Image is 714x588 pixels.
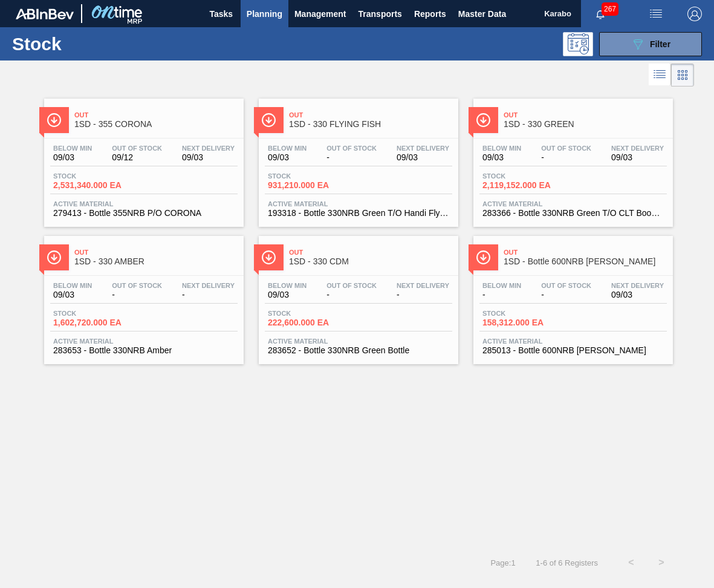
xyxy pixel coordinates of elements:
span: 1 - 6 of 6 Registers [534,558,598,567]
span: - [482,290,521,299]
span: Out Of Stock [112,145,162,152]
img: Ícone [476,113,491,128]
span: Active Material [482,338,664,345]
span: Out [289,249,452,256]
span: 1,602,720.000 EA [53,318,138,327]
span: Below Min [53,282,92,289]
span: Stock [53,310,138,317]
span: Master Data [458,7,506,21]
img: TNhmsLtSVTkK8tSr43FrP2fwEKptu5GPRR3wAAAABJRU5ErkJggg== [16,8,74,19]
img: Ícone [261,250,276,265]
span: Next Delivery [182,145,235,152]
button: > [646,547,677,578]
span: 09/03 [182,153,235,162]
span: 283366 - Bottle 330NRB Green T/O CLT Booster [482,209,664,218]
span: - [326,290,377,299]
button: Filter [599,32,702,56]
span: Next Delivery [611,282,664,289]
span: Out [289,111,452,119]
span: Page : 1 [490,558,515,567]
span: - [182,290,235,299]
a: ÍconeOut1SD - Bottle 600NRB [PERSON_NAME]Below Min-Out Of Stock-Next Delivery09/03Stock158,312.00... [464,227,679,364]
span: 09/03 [482,153,521,162]
span: Next Delivery [182,282,235,289]
span: Stock [482,310,567,317]
span: Out Of Stock [112,282,162,289]
span: Out Of Stock [541,282,591,289]
span: Transports [359,7,402,21]
img: userActions [649,7,663,21]
span: Reports [414,7,446,21]
span: 1SD - Bottle 600NRB Flint Corona [504,257,667,266]
span: 09/03 [53,153,92,162]
span: Out Of Stock [326,282,377,289]
img: Logout [687,7,702,21]
span: Below Min [268,145,307,152]
span: 09/03 [611,290,664,299]
h1: Stock [12,37,176,51]
span: 279413 - Bottle 355NRB P/O CORONA [53,209,235,218]
span: - [326,153,377,162]
span: Next Delivery [397,145,449,152]
span: 283653 - Bottle 330NRB Amber [53,346,235,355]
span: 09/03 [397,153,449,162]
span: Next Delivery [611,145,664,152]
span: 2,119,152.000 EA [482,181,567,190]
img: Ícone [47,250,62,265]
span: 1SD - 330 CDM [289,257,452,266]
span: Out [74,111,238,119]
span: Out [504,249,667,256]
span: Below Min [482,282,521,289]
span: 09/03 [611,153,664,162]
img: Ícone [476,250,491,265]
span: Below Min [268,282,307,289]
span: 09/03 [268,153,307,162]
span: - [541,290,591,299]
div: Programming: no user selected [563,32,593,56]
span: - [112,290,162,299]
span: Stock [53,172,138,180]
a: ÍconeOut1SD - 355 CORONABelow Min09/03Out Of Stock09/12Next Delivery09/03Stock2,531,340.000 EAAct... [35,90,250,227]
span: 09/03 [268,290,307,299]
span: Filter [650,39,670,49]
span: Active Material [268,338,449,345]
img: Ícone [261,113,276,128]
span: Stock [268,310,352,317]
a: ÍconeOut1SD - 330 GREENBelow Min09/03Out Of Stock-Next Delivery09/03Stock2,119,152.000 EAActive M... [464,90,679,227]
span: 931,210.000 EA [268,181,352,190]
span: 283652 - Bottle 330NRB Green Bottle [268,346,449,355]
span: Next Delivery [397,282,449,289]
a: ÍconeOut1SD - 330 CDMBelow Min09/03Out Of Stock-Next Delivery-Stock222,600.000 EAActive Material2... [250,227,464,364]
span: Tasks [208,7,235,21]
div: List Vision [649,64,671,87]
span: 1SD - 330 AMBER [74,257,238,266]
span: Management [294,7,346,21]
span: - [397,290,449,299]
span: Stock [482,172,567,180]
span: Active Material [268,200,449,207]
span: 222,600.000 EA [268,318,352,327]
span: Out [504,111,667,119]
img: Ícone [47,113,62,128]
div: Card Vision [671,64,694,87]
span: Out [74,249,238,256]
span: Active Material [482,200,664,207]
span: 09/03 [53,290,92,299]
span: Out Of Stock [541,145,591,152]
span: 285013 - Bottle 600NRB Flint Corona [482,346,664,355]
span: 1SD - 330 GREEN [504,120,667,129]
span: - [541,153,591,162]
a: ÍconeOut1SD - 330 AMBERBelow Min09/03Out Of Stock-Next Delivery-Stock1,602,720.000 EAActive Mater... [35,227,250,364]
a: ÍconeOut1SD - 330 FLYING FISHBelow Min09/03Out Of Stock-Next Delivery09/03Stock931,210.000 EAActi... [250,90,464,227]
span: 09/12 [112,153,162,162]
span: 267 [602,2,618,16]
span: Active Material [53,338,235,345]
span: Stock [268,172,352,180]
span: Below Min [482,145,521,152]
span: 1SD - 330 FLYING FISH [289,120,452,129]
span: 2,531,340.000 EA [53,181,138,190]
span: Active Material [53,200,235,207]
button: < [616,547,646,578]
span: Below Min [53,145,92,152]
button: Notifications [581,5,620,22]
